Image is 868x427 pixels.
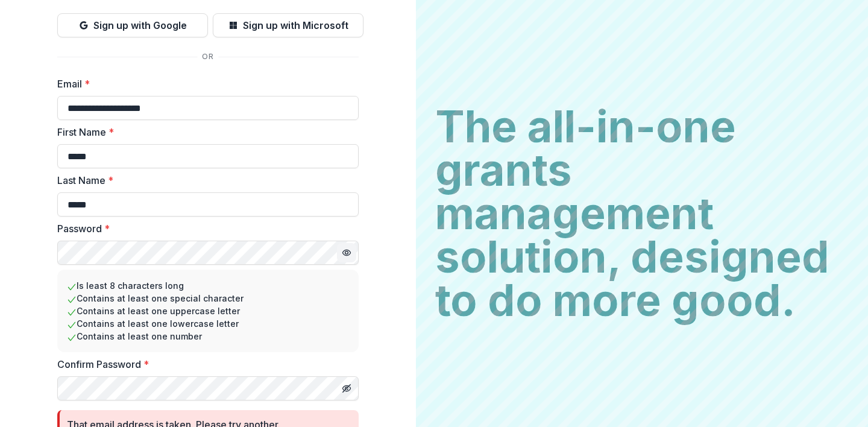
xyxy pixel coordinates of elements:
li: Contains at least one lowercase letter [67,317,349,330]
label: Confirm Password [57,357,351,372]
li: Contains at least one number [67,330,349,343]
button: Sign up with Microsoft [213,13,363,37]
label: Last Name [57,173,351,188]
li: Contains at least one uppercase letter [67,305,349,317]
label: Password [57,221,351,236]
li: Is least 8 characters long [67,279,349,292]
button: Sign up with Google [57,13,208,37]
label: First Name [57,125,351,139]
label: Email [57,77,351,91]
button: Toggle password visibility [337,379,356,398]
button: Toggle password visibility [337,243,356,262]
li: Contains at least one special character [67,292,349,305]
